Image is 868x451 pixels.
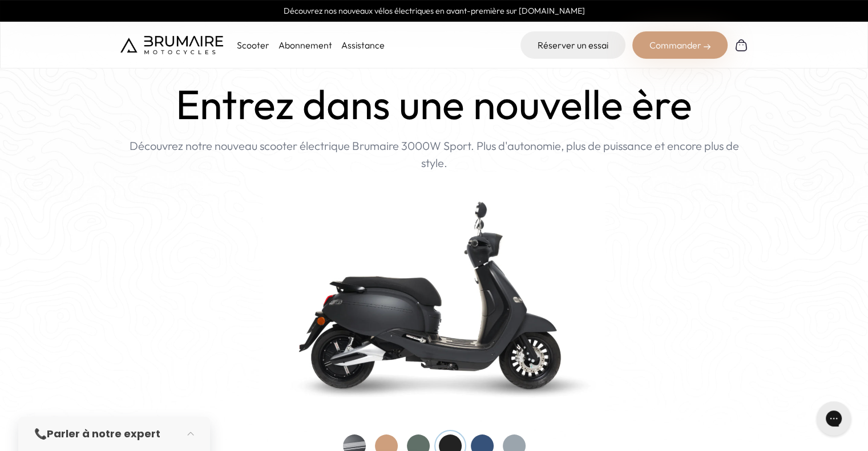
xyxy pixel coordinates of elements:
p: Découvrez notre nouveau scooter électrique Brumaire 3000W Sport. Plus d'autonomie, plus de puissa... [120,137,748,172]
img: right-arrow-2.png [704,43,710,50]
a: Assistance [341,39,385,51]
h1: Entrez dans une nouvelle ère [176,81,692,128]
p: Scooter [237,38,269,52]
img: Brumaire Motocycles [120,36,223,54]
iframe: Gorgias live chat messenger [811,397,857,440]
a: Abonnement [278,39,332,51]
div: Commander [632,31,728,59]
a: Réserver un essai [520,31,625,59]
img: Panier [734,38,748,52]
